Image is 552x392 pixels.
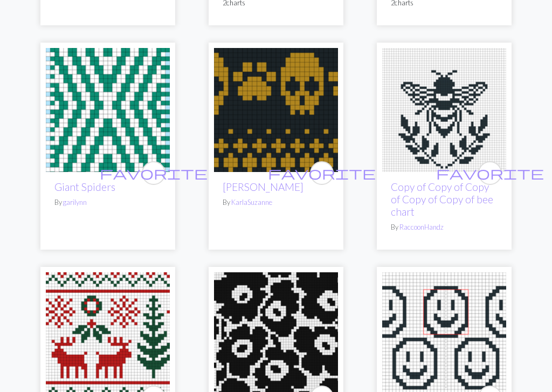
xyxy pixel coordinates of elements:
[214,328,338,338] a: IMG_1212.png
[310,161,334,185] button: favourite
[268,162,376,184] i: favourite
[54,181,115,193] a: Giant Spiders
[223,181,303,193] a: [PERSON_NAME]
[399,223,444,231] a: RaccoonHandz
[46,48,170,172] img: Giant Spiders
[214,48,338,172] img: Grimm
[436,162,544,184] i: favourite
[142,161,165,185] button: favourite
[382,328,506,338] a: Smile
[63,198,87,207] a: garilynn
[46,104,170,114] a: Giant Spiders
[100,162,208,184] i: favourite
[391,181,493,218] a: Copy of Copy of Copy of Copy of Copy of bee chart
[478,161,502,185] button: favourite
[100,164,208,181] span: favorite
[54,197,161,208] p: By
[436,164,544,181] span: favorite
[223,197,329,208] p: By
[268,164,376,181] span: favorite
[382,48,506,172] img: bee chart
[231,198,272,207] a: KarlaSuzanne
[382,104,506,114] a: bee chart
[214,104,338,114] a: Grimm
[46,328,170,338] a: Tweed Christmas Sweater
[391,222,498,232] p: By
